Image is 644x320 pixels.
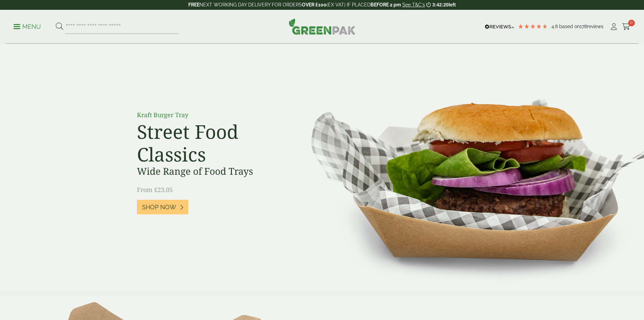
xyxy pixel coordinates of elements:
i: My Account [610,23,618,30]
strong: FREE [188,2,199,7]
h2: Street Food Classics [137,120,289,166]
img: REVIEWS.io [485,24,514,29]
h3: Wide Range of Food Trays [137,166,289,177]
i: Cart [622,23,630,30]
span: 0 [628,20,635,26]
span: 4.8 [551,24,559,29]
span: Based on [559,24,580,29]
img: Street Food Classics [290,44,644,290]
img: GreenPak Supplies [289,18,356,35]
a: Menu [14,23,41,29]
p: Kraft Burger Tray [137,110,289,120]
span: left [449,2,456,7]
strong: BEFORE 2 pm [371,2,401,7]
span: From £23.05 [137,186,173,194]
p: Menu [14,23,41,31]
span: 3:42:20 [432,2,449,7]
span: 178 [580,24,587,29]
div: 4.78 Stars [518,23,548,29]
a: 0 [622,22,630,32]
span: Shop Now [142,204,176,211]
a: See T&C's [402,2,425,7]
span: reviews [587,24,603,29]
strong: OVER £100 [302,2,327,7]
a: Shop Now [137,200,188,214]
